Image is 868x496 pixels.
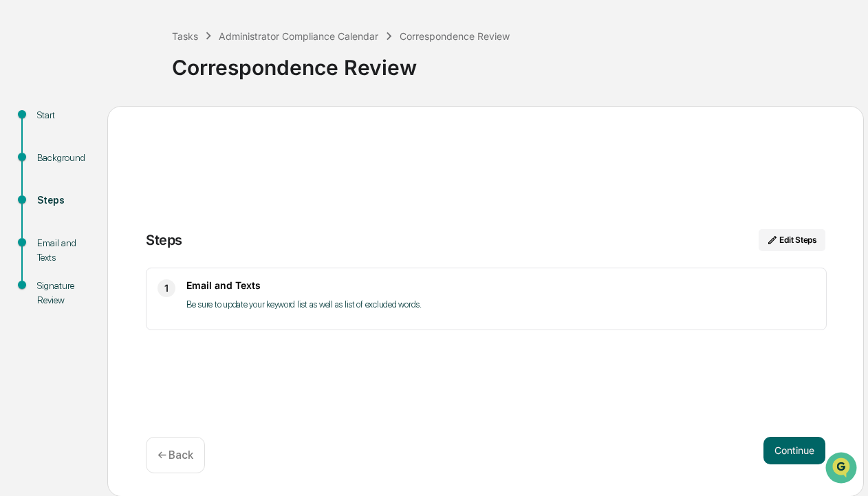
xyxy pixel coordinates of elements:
div: 🖐️ [14,174,25,185]
div: Start new chat [47,105,226,118]
span: Attestations [113,173,171,186]
p: ← Back [158,449,193,462]
div: 🔎 [14,200,25,211]
button: Start new chat [234,109,250,125]
span: Pylon [137,233,166,243]
div: Steps [37,193,85,208]
p: How can we help? [14,28,250,50]
a: 🖐️Preclearance [8,167,94,192]
h3: Email and Texts [186,279,815,291]
div: 🗄️ [100,174,111,185]
span: Data Lookup [28,199,87,213]
button: Continue [763,437,825,464]
div: Tasks [172,30,198,42]
span: 1 [164,280,169,296]
a: 🔎Data Lookup [8,193,92,218]
a: 🗄️Attestations [94,167,176,192]
div: We're available if you need us! [47,118,174,129]
div: Start [37,108,85,122]
div: Correspondence Review [172,44,861,80]
iframe: Open customer support [824,451,861,488]
p: Be sure to update your keyword list as well as list of excluded words. [186,296,815,313]
span: Preclearance [28,173,89,186]
button: Edit Steps [759,229,825,251]
div: Steps [146,232,182,248]
div: Background [37,151,85,165]
div: Correspondence Review [400,30,510,42]
div: Email and Texts [37,236,85,265]
a: Powered byPylon [97,232,166,243]
img: 1746055101610-c473b297-6a78-478c-a979-82029cc54cd1 [14,105,39,129]
div: Administrator Compliance Calendar [219,30,378,42]
div: Signature Review [37,279,85,308]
